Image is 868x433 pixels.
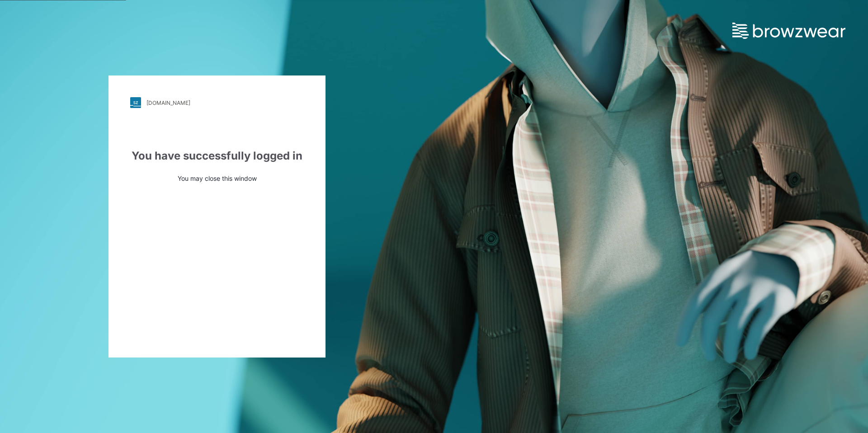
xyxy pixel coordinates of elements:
div: You have successfully logged in [130,148,304,164]
a: [DOMAIN_NAME] [130,97,304,108]
img: browzwear-logo.e42bd6dac1945053ebaf764b6aa21510.svg [732,23,845,39]
div: [DOMAIN_NAME] [146,99,190,106]
p: You may close this window [130,174,304,183]
img: stylezone-logo.562084cfcfab977791bfbf7441f1a819.svg [130,97,141,108]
